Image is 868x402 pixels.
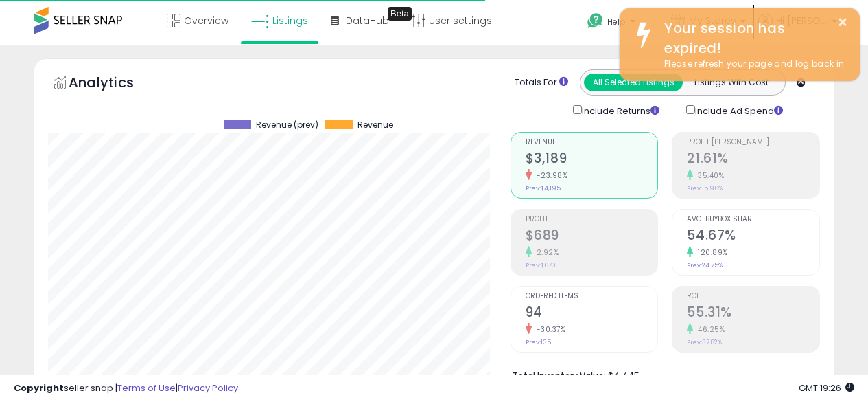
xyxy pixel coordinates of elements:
span: Avg. Buybox Share [687,216,819,223]
div: Tooltip anchor [388,7,412,21]
span: Help [607,16,626,27]
span: Revenue [526,139,658,146]
div: Your session has expired! [654,19,849,58]
h2: 94 [526,304,658,323]
small: -23.98% [532,170,568,181]
span: Profit [PERSON_NAME] [687,139,819,146]
span: Revenue (prev) [256,120,318,130]
h2: $3,189 [526,150,658,169]
h2: $689 [526,227,658,246]
small: Prev: 135 [526,338,551,346]
span: DataHub [346,14,389,27]
h2: 55.31% [687,304,819,323]
div: Include Ad Spend [676,102,805,118]
h2: 54.67% [687,227,819,246]
small: Prev: 15.96% [687,184,723,192]
span: Overview [184,14,228,27]
i: Get Help [587,12,604,30]
small: 2.92% [532,247,559,258]
button: Listings With Cost [682,74,781,91]
small: Prev: 24.75% [687,261,723,269]
li: $4,445 [513,366,810,383]
h2: 21.61% [687,150,819,169]
small: 120.89% [693,247,728,258]
a: Help [576,2,659,45]
div: seller snap | | [14,382,238,395]
small: Prev: $670 [526,261,556,269]
a: Privacy Policy [178,381,238,394]
strong: Copyright [14,381,64,394]
span: Listings [272,14,308,27]
div: Include Returns [563,102,676,118]
small: Prev: 37.82% [687,338,722,346]
small: 35.40% [693,170,724,181]
span: 2025-10-13 19:26 GMT [799,381,854,394]
h5: Analytics [69,73,161,96]
span: Revenue [357,120,393,130]
a: Terms of Use [117,381,176,394]
small: -30.37% [532,324,566,335]
span: ROI [687,293,819,300]
div: Totals For [515,76,568,89]
span: Profit [526,216,658,223]
div: Please refresh your page and log back in [654,58,849,71]
span: Ordered Items [526,293,658,300]
small: Prev: $4,195 [526,184,561,192]
button: × [837,14,848,31]
small: 46.25% [693,324,725,335]
button: All Selected Listings [584,74,683,91]
b: Total Inventory Value: [513,370,606,381]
